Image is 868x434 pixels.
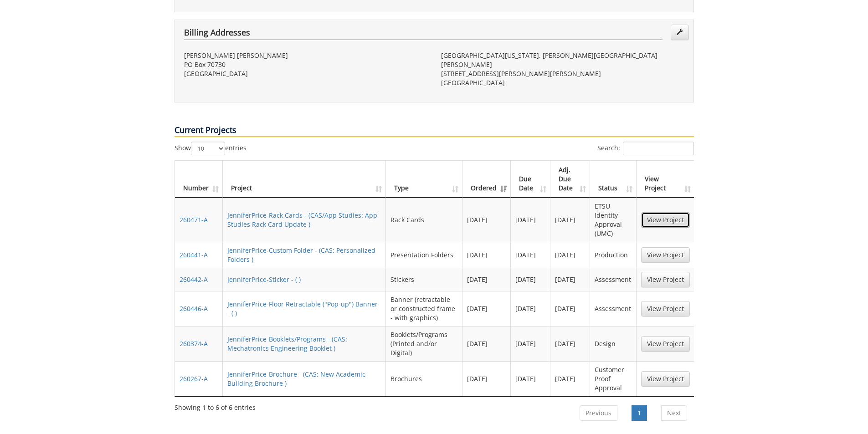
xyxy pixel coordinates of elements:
a: View Project [641,272,690,287]
td: Rack Cards [386,198,462,242]
td: ETSU Identity Approval (UMC) [590,198,636,242]
th: Adj. Due Date: activate to sort column ascending [550,161,590,198]
a: 260374-A [180,339,208,348]
p: [GEOGRAPHIC_DATA] [184,69,427,78]
a: View Project [641,247,690,263]
td: Assessment [590,291,636,326]
td: [DATE] [511,242,551,268]
th: Status: activate to sort column ascending [590,161,636,198]
a: Edit Addresses [671,25,689,40]
a: Next [661,405,687,421]
td: [DATE] [511,326,551,361]
label: Search: [597,142,694,155]
td: [DATE] [511,291,551,326]
a: JenniferPrice-Rack Cards - (CAS/App Studies: App Studies Rack Card Update ) [227,211,377,229]
a: JenniferPrice-Booklets/Programs - (CAS: Mechatronics Engineering Booklet ) [227,335,347,352]
p: PO Box 70730 [184,60,427,69]
a: JenniferPrice-Sticker - ( ) [227,275,301,284]
a: View Project [641,212,690,228]
select: Showentries [191,142,225,155]
td: [DATE] [550,268,590,291]
td: Brochures [386,361,462,396]
a: 260442-A [180,275,208,284]
td: Assessment [590,268,636,291]
a: Previous [580,405,617,421]
th: Due Date: activate to sort column ascending [511,161,551,198]
td: Production [590,242,636,268]
td: Presentation Folders [386,242,462,268]
a: 260441-A [180,250,208,259]
td: [DATE] [511,361,551,396]
a: JenniferPrice-Floor Retractable ("Pop-up") Banner - ( ) [227,300,378,317]
td: Banner (retractable or constructed frame - with graphics) [386,291,462,326]
a: JenniferPrice-Brochure - (CAS: New Academic Building Brochure ) [227,370,365,388]
a: 260446-A [180,304,208,313]
a: 1 [632,405,647,421]
td: [DATE] [462,361,511,396]
td: [DATE] [550,198,590,242]
a: View Project [641,336,690,352]
p: [GEOGRAPHIC_DATA] [441,78,684,87]
td: [DATE] [511,268,551,291]
td: [DATE] [462,198,511,242]
td: [DATE] [550,326,590,361]
td: [DATE] [462,268,511,291]
td: [DATE] [511,198,551,242]
td: [DATE] [550,291,590,326]
th: Number: activate to sort column ascending [175,161,223,198]
input: Search: [623,142,694,155]
th: Ordered: activate to sort column ascending [462,161,511,198]
th: Project: activate to sort column ascending [223,161,386,198]
p: [GEOGRAPHIC_DATA][US_STATE], [PERSON_NAME][GEOGRAPHIC_DATA][PERSON_NAME] [441,51,684,69]
p: [PERSON_NAME] [PERSON_NAME] [184,51,427,60]
td: Booklets/Programs (Printed and/or Digital) [386,326,462,361]
td: [DATE] [462,326,511,361]
td: Customer Proof Approval [590,361,636,396]
td: Stickers [386,268,462,291]
th: Type: activate to sort column ascending [386,161,462,198]
a: 260267-A [180,374,208,383]
div: Showing 1 to 6 of 6 entries [175,399,256,412]
td: [DATE] [550,242,590,268]
p: [STREET_ADDRESS][PERSON_NAME][PERSON_NAME] [441,69,684,78]
p: Current Projects [175,124,694,137]
td: [DATE] [550,361,590,396]
th: View Project: activate to sort column ascending [637,161,694,198]
td: Design [590,326,636,361]
a: View Project [641,301,690,317]
td: [DATE] [462,291,511,326]
label: Show entries [175,142,247,155]
td: [DATE] [462,242,511,268]
a: View Project [641,371,690,387]
h4: Billing Addresses [184,28,663,40]
a: JenniferPrice-Custom Folder - (CAS: Personalized Folders ) [227,246,375,264]
a: 260471-A [180,215,208,224]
